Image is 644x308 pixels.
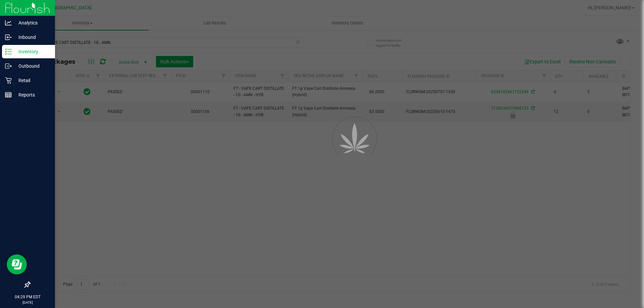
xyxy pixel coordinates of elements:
[5,34,12,41] inline-svg: Inbound
[5,91,12,98] inline-svg: Reports
[12,19,52,27] p: Analytics
[12,91,52,99] p: Reports
[7,254,27,274] iframe: Resource center
[5,48,12,55] inline-svg: Inventory
[3,300,52,305] p: [DATE]
[12,62,52,70] p: Outbound
[3,294,52,300] p: 04:29 PM EDT
[12,76,52,84] p: Retail
[12,33,52,41] p: Inbound
[5,63,12,69] inline-svg: Outbound
[12,48,52,56] p: Inventory
[5,19,12,26] inline-svg: Analytics
[5,77,12,84] inline-svg: Retail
